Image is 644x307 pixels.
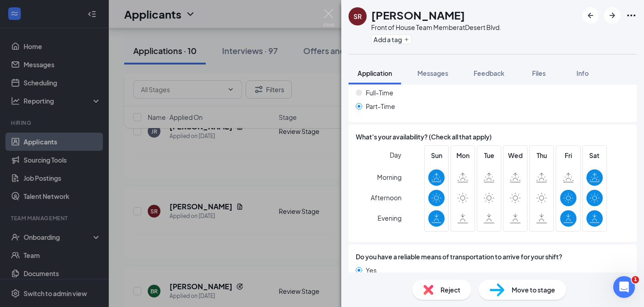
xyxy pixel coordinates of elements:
[533,150,550,160] span: Thu
[353,12,362,21] div: SR
[474,69,504,77] span: Feedback
[366,88,393,98] span: Full-Time
[512,285,555,295] span: Move to stage
[607,10,618,21] svg: ArrowRight
[613,276,635,298] iframe: Intercom live chat
[390,150,402,160] span: Day
[371,7,465,23] h1: [PERSON_NAME]
[358,69,392,77] span: Application
[582,7,599,24] button: ArrowLeftNew
[455,150,471,160] span: Mon
[417,69,448,77] span: Messages
[585,10,596,21] svg: ArrowLeftNew
[371,35,412,44] button: PlusAdd a tag
[377,169,402,185] span: Morning
[378,210,402,226] span: Evening
[481,150,497,160] span: Tue
[576,69,589,77] span: Info
[626,10,637,21] svg: Ellipses
[371,23,501,32] div: Front of House Team Member at Desert Blvd.
[532,69,546,77] span: Files
[404,37,409,42] svg: Plus
[366,265,377,275] span: Yes
[560,150,576,160] span: Fri
[507,150,523,160] span: Wed
[441,285,460,295] span: Reject
[366,101,395,111] span: Part-Time
[356,252,562,262] span: Do you have a reliable means of transportation to arrive for your shift?
[586,150,603,160] span: Sat
[356,132,492,142] span: What's your availability? (Check all that apply)
[632,276,639,283] span: 1
[428,150,445,160] span: Sun
[604,7,620,24] button: ArrowRight
[371,189,402,206] span: Afternoon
